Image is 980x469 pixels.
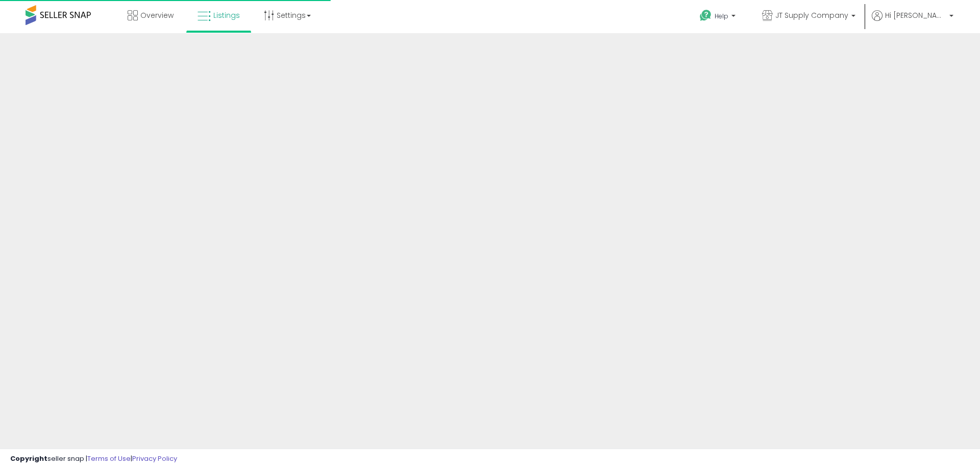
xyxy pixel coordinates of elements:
div: seller snap | | [10,454,177,464]
a: Help [692,2,746,33]
a: Terms of Use [87,454,131,463]
span: Listings [213,10,240,20]
a: Hi [PERSON_NAME] [872,10,953,33]
a: Privacy Policy [132,454,177,463]
span: Hi [PERSON_NAME] [885,10,946,20]
span: Help [715,12,728,20]
strong: Copyright [10,454,47,463]
i: Get Help [699,9,712,22]
span: Overview [140,10,174,20]
span: JT Supply Company [775,10,848,20]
